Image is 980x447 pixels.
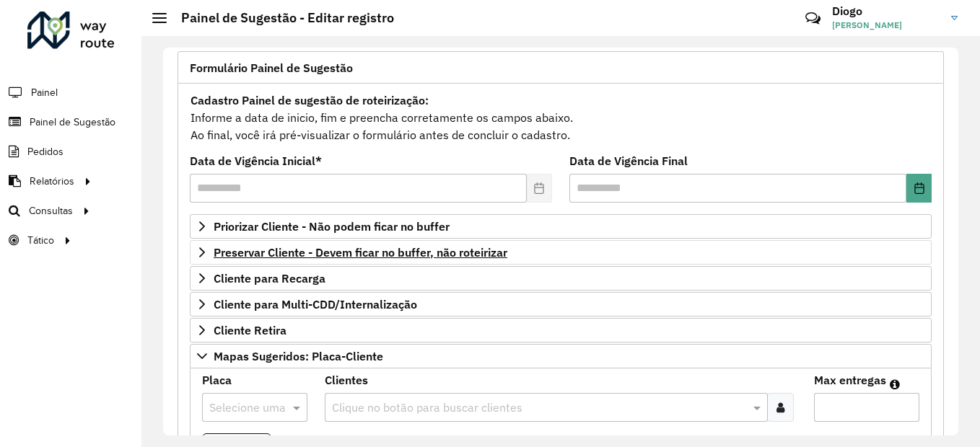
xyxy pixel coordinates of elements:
span: [PERSON_NAME] [832,19,940,32]
strong: Cadastro Painel de sugestão de roteirização: [191,93,429,107]
span: Relatórios [30,174,74,189]
a: Preservar Cliente - Devem ficar no buffer, não roteirizar [190,240,932,265]
label: Placa [202,371,232,389]
a: Cliente para Multi-CDD/Internalização [190,292,932,317]
span: Preservar Cliente - Devem ficar no buffer, não roteirizar [214,247,507,258]
em: Máximo de clientes que serão colocados na mesma rota com os clientes informados [890,379,900,390]
span: Cliente para Recarga [214,273,325,284]
span: Pedidos [27,144,64,159]
h3: Diogo [832,4,940,18]
label: Max entregas [814,371,886,389]
span: Tático [27,233,54,248]
label: Clientes [325,371,368,389]
span: Formulário Painel de Sugestão [190,62,353,74]
div: Informe a data de inicio, fim e preencha corretamente os campos abaixo. Ao final, você irá pré-vi... [190,91,932,144]
span: Painel de Sugestão [30,115,115,130]
span: Priorizar Cliente - Não podem ficar no buffer [214,221,450,232]
label: Data de Vigência Inicial [190,152,322,169]
span: Cliente Retira [214,324,286,336]
a: Contato Rápido [797,3,828,34]
span: Cliente para Multi-CDD/Internalização [214,298,417,310]
a: Priorizar Cliente - Não podem ficar no buffer [190,214,932,239]
span: Mapas Sugeridos: Placa-Cliente [214,350,383,362]
a: Cliente para Recarga [190,266,932,291]
h2: Painel de Sugestão - Editar registro [167,10,394,26]
span: Consultas [29,203,73,218]
button: Choose Date [906,174,932,203]
span: Painel [31,85,58,100]
a: Mapas Sugeridos: Placa-Cliente [190,344,932,368]
label: Data de Vigência Final [569,152,688,169]
a: Cliente Retira [190,318,932,342]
